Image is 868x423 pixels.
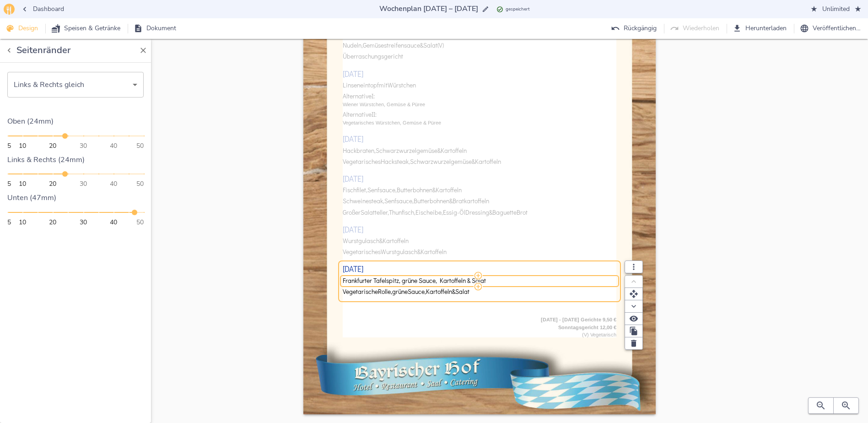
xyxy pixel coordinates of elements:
[426,288,452,295] span: Kartoffeln
[343,260,616,300] div: [DATE]VegetarischeRolle,grüneSauce,Kartoffeln&Salat
[496,6,503,13] svg: Zuletzt gespeichert: 13.10.2025 08:31 Uhr
[629,339,638,348] svg: Löschen
[110,141,117,151] span: 40
[629,262,638,271] svg: Modul Optionen
[808,1,864,18] button: Unlimited
[7,192,144,203] p: Unten (47mm)
[629,326,638,336] svg: Duplizieren
[7,154,144,165] p: Links & Rechts (24mm)
[7,218,11,227] span: 5
[408,288,426,295] span: Sauce,
[474,271,483,280] button: Speise / Getränk hinzufügen
[629,302,638,311] svg: Nach unten
[132,20,180,37] button: Dokument
[7,141,11,150] span: 5
[19,179,26,189] span: 10
[19,218,26,227] span: 10
[452,288,455,295] span: &
[506,5,530,13] span: gespeichert
[49,218,56,227] span: 20
[731,20,790,37] button: Herunterladen
[49,179,56,189] span: 20
[136,218,144,227] span: 50
[802,23,861,34] span: Veröffentlichen…
[455,288,469,295] span: Salat
[80,218,87,227] span: 30
[609,20,660,37] button: Rückgängig
[80,141,87,151] span: 30
[22,4,64,15] span: Dashboard
[136,141,144,150] span: 50
[474,282,483,291] button: Speise / Getränk hinzufügen
[377,3,480,15] input: …
[136,179,144,188] span: 50
[629,289,638,298] svg: Verschieben
[378,288,392,295] span: Rolle,
[613,23,657,34] span: Rückgängig
[7,23,38,34] span: Design
[343,288,378,295] span: Vegetarische
[392,288,408,295] span: grüne
[343,265,363,273] h3: [DATE]
[19,141,26,151] span: 10
[629,314,638,323] svg: Zeigen / verbergen
[798,20,864,37] button: Veröffentlichen…
[110,218,117,227] span: 40
[135,23,176,34] span: Dokument
[49,141,56,151] span: 20
[7,46,144,55] h1: Seitenränder
[734,23,787,34] span: Herunterladen
[18,1,68,18] button: Dashboard
[80,179,87,189] span: 30
[811,4,861,15] span: Unlimited
[7,179,11,188] span: 5
[343,287,616,298] div: VegetarischeRolle,grüneSauce,Kartoffeln&Salat
[7,116,144,127] p: Oben (24mm)
[53,23,120,34] span: Speisen & Getränke
[49,20,124,37] button: Speisen & Getränke
[110,179,117,189] span: 40
[4,20,42,37] button: Design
